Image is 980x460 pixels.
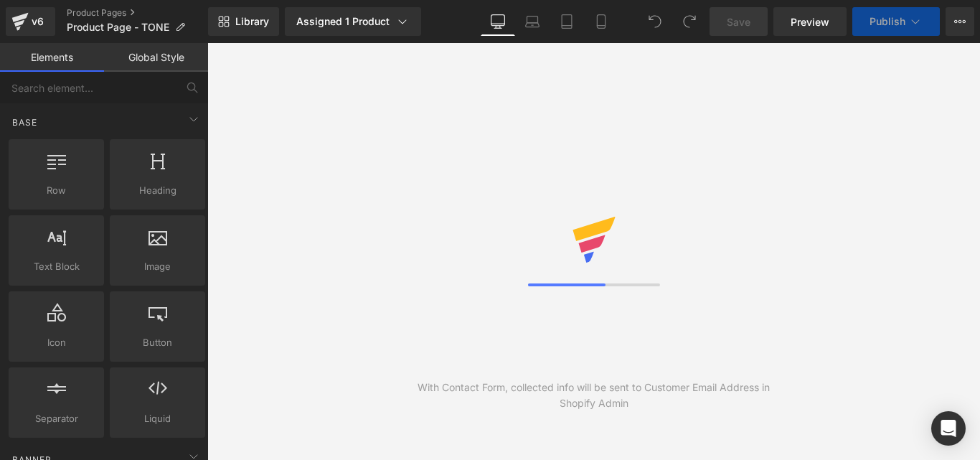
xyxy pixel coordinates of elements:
[296,14,410,29] div: Assigned 1 Product
[852,7,940,36] button: Publish
[481,7,515,36] a: Desktop
[208,7,279,36] a: New Library
[550,7,584,36] a: Tablet
[13,259,100,274] span: Text Block
[773,7,847,36] a: Preview
[13,183,100,198] span: Row
[11,116,39,129] span: Base
[870,16,905,27] span: Publish
[67,7,208,19] a: Product Pages
[946,7,974,36] button: More
[675,7,704,36] button: Redo
[104,43,208,72] a: Global Style
[13,335,100,350] span: Icon
[6,7,55,36] a: v6
[114,411,201,426] span: Liquid
[114,259,201,274] span: Image
[67,22,169,33] span: Product Page - TONE
[791,14,829,29] span: Preview
[727,14,750,29] span: Save
[400,380,787,411] div: With Contact Form, collected info will be sent to Customer Email Address in Shopify Admin
[114,183,201,198] span: Heading
[29,12,47,31] div: v6
[641,7,669,36] button: Undo
[114,335,201,350] span: Button
[515,7,550,36] a: Laptop
[13,411,100,426] span: Separator
[235,15,269,28] span: Library
[931,411,966,446] div: Open Intercom Messenger
[584,7,618,36] a: Mobile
